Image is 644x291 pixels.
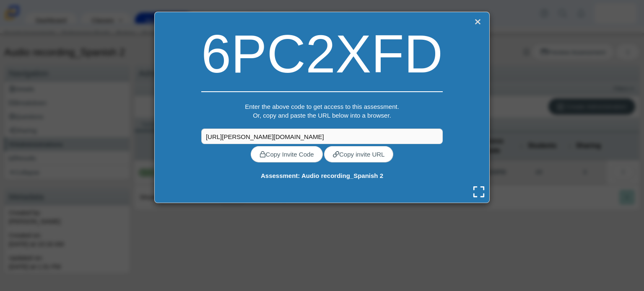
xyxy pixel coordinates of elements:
b: Assessment: Audio recording_Spanish 2 [261,172,383,179]
div: 6PC2XFD [201,16,443,91]
div: Enter the above code to get access to this assessment. Or, copy and paste the URL below into a br... [201,102,443,129]
a: Close [472,16,483,28]
a: Copy invite URL [324,146,393,162]
a: Copy Invite Code [251,146,323,162]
